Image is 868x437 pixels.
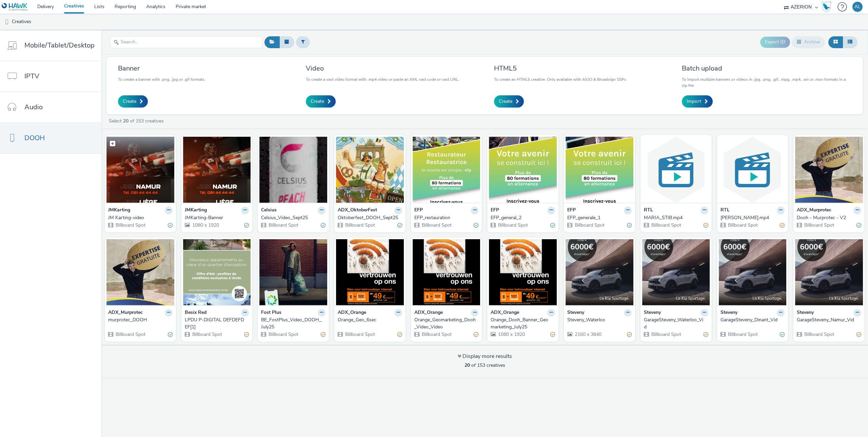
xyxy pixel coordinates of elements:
[494,76,626,82] p: To create an HTML5 creative. Only available with AIOO & Broadsign SSPs
[244,331,249,338] div: Partially valid
[123,118,129,124] strong: 20
[261,214,325,221] a: Celsius_Video_Sept25
[338,214,399,221] div: Oktoberfest_DOOH_Sept25
[567,214,632,221] a: EFP_generale_1
[567,309,584,317] strong: Steveny
[397,222,402,229] div: Valid
[306,64,459,73] h3: Video
[821,1,834,12] a: Hawk Academy
[567,317,629,323] div: Steveny_Waterloo
[719,239,787,305] img: GarageSteveny_Dinant_Vid visual
[474,331,478,338] div: Partially valid
[682,76,851,89] p: To import multiple banners or videos in .jpg, .png, .gif, .mpg, .mp4, .avi or .mov formats in a z...
[797,309,814,317] strong: Steveny
[259,137,327,203] img: Celsius_Video_Sept25 visual
[185,214,249,221] a: JMKarting-Banner
[795,137,863,203] img: Dooh - Murprotec - V2 visual
[719,137,787,203] img: DAVID_STIB.mp4 visual
[306,95,336,108] a: Create
[489,239,557,305] img: Orange_Dooh_Banner_Geomarketing_July25 visual
[24,133,45,143] span: DOOH
[185,207,207,214] strong: JMKarting
[828,36,843,48] button: Grid
[567,207,576,214] strong: EFP
[474,222,478,229] div: Valid
[268,331,298,338] span: Billboard Spot
[721,317,782,323] div: GarageSteveny_Dinant_Vid
[721,317,785,323] a: GarageSteveny_Dinant_Vid
[843,36,857,48] button: Table
[118,95,148,108] a: Create
[465,362,505,368] span: of 153 creatives
[550,222,555,229] div: Valid
[168,222,173,229] div: Valid
[311,98,324,105] span: Create
[644,214,708,221] a: MARIA_STIB.mp4
[797,317,861,323] a: GarageSteveny_Namur_Vid
[421,222,452,228] span: Billboard Spot
[721,207,730,214] strong: RTL
[115,222,145,228] span: Billboard Spot
[704,222,708,229] div: Partially valid
[336,239,404,305] img: Orange_Geo_6sec visual
[338,317,402,323] a: Orange_Geo_6sec
[338,207,377,214] strong: ADX_OktoberFest
[465,362,470,368] strong: 20
[804,331,834,338] span: Billboard Spot
[118,76,205,82] p: To create a banner with .png, .jpg or .gif formats.
[344,222,375,228] span: Billboard Spot
[797,207,831,214] strong: ADX_Murprotec
[185,317,246,330] div: LPDU P-DIGITAL DEFDEFDEF[1]
[821,1,831,12] div: Hawk Academy
[106,239,174,305] img: murprotec_DOOH visual
[644,317,708,330] a: GarageSteveny_Waterloo_Vid
[306,76,459,82] p: To create a vast video format with .mp4 video or paste an XML vast code or vast URL.
[491,309,519,317] strong: ADX_Orange
[491,214,555,221] a: EFP_general_2
[108,317,170,323] div: murprotec_DOOH
[414,309,443,317] strong: ADX_Orange
[3,19,10,25] img: dooh
[704,331,708,338] div: Partially valid
[108,317,173,323] a: murprotec_DOOH
[856,331,861,338] div: Partially valid
[566,239,633,305] img: Steveny_Waterloo visual
[192,222,219,228] span: 1080 x 1920
[123,98,136,105] span: Create
[458,353,512,360] div: Display more results
[574,331,601,338] span: 2160 x 3840
[567,214,629,221] div: EFP_generale_1
[338,309,366,317] strong: ADX_Orange
[627,331,632,338] div: Partially valid
[183,239,251,305] img: LPDU P-DIGITAL DEFDEFDEF[1] visual
[108,207,130,214] strong: JMKarting
[261,309,281,317] strong: Fost Plus
[574,222,605,228] span: Billboard Spot
[261,214,323,221] div: Celsius_Video_Sept25
[321,331,325,338] div: Partially valid
[627,222,632,229] div: Valid
[721,214,782,221] div: [PERSON_NAME].mp4
[321,222,325,229] div: Valid
[108,214,170,221] div: JM Karting-video
[642,239,710,305] img: GarageSteveny_Waterloo_Vid visual
[344,331,375,338] span: Billboard Spot
[651,331,681,338] span: Billboard Spot
[118,64,205,73] h3: Banner
[727,331,758,338] span: Billboard Spot
[494,64,626,73] h3: HTML5
[687,98,701,105] span: Import
[489,137,557,203] img: EFP_general_2 visual
[24,102,43,112] span: Audio
[421,331,452,338] span: Billboard Spot
[261,317,325,330] a: BE_FostPlus_Video_DOOH_July25
[494,95,524,108] a: Create
[244,222,249,229] div: Valid
[721,214,785,221] a: [PERSON_NAME].mp4
[2,3,28,11] img: undefined Logo
[414,317,476,330] div: Orange_Geomarketing_Dooh_Video_Video
[550,331,555,338] div: Partially valid
[338,317,399,323] div: Orange_Geo_6sec
[338,214,402,221] a: Oktoberfest_DOOH_Sept25
[497,222,528,228] span: Billboard Spot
